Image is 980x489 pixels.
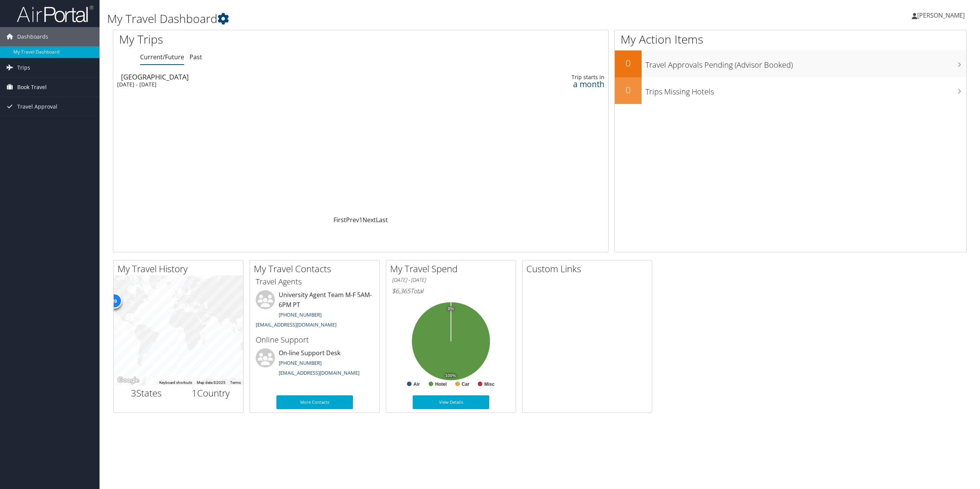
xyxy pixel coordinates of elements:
[413,395,489,409] a: View Details
[645,83,966,97] h3: Trips Missing Hotels
[496,81,604,88] div: a month
[159,380,192,385] button: Keyboard shortcuts
[121,73,431,80] div: [GEOGRAPHIC_DATA]
[615,83,642,96] h2: 0
[189,53,202,61] a: Past
[276,395,353,409] a: More Contacts
[615,57,642,70] h2: 0
[363,216,376,224] a: Next
[17,78,47,97] span: Book Travel
[413,382,420,387] text: Air
[615,31,966,47] h1: My Action Items
[116,375,141,385] img: Google
[448,307,454,311] tspan: 0%
[184,387,237,400] h2: Country
[116,375,141,385] a: Open this area in Google Maps (opens a new window)
[390,262,516,275] h2: My Travel Spend
[462,382,469,387] text: Car
[346,216,359,224] a: Prev
[256,276,374,287] h3: Travel Agents
[131,387,136,399] span: 3
[645,56,966,70] h3: Travel Approvals Pending (Advisor Booked)
[254,262,379,275] h2: My Travel Contacts
[484,382,495,387] text: Misc
[445,374,456,378] tspan: 100%
[333,216,346,224] a: First
[279,311,322,318] a: [PHONE_NUMBER]
[17,27,48,46] span: Dashboards
[496,74,604,81] div: Trip starts in
[256,321,336,328] a: [EMAIL_ADDRESS][DOMAIN_NAME]
[17,97,57,116] span: Travel Approval
[252,290,377,331] li: University Agent Team M-F 5AM-6PM PT
[252,348,377,380] li: On-line Support Desk
[392,276,510,284] h6: [DATE] - [DATE]
[615,50,966,77] a: 0Travel Approvals Pending (Advisor Booked)
[392,287,510,295] h6: Total
[526,262,652,275] h2: Custom Links
[197,380,225,385] span: Map data ©2025
[359,216,363,224] a: 1
[107,11,684,27] h1: My Travel Dashboard
[256,335,374,345] h3: Online Support
[17,5,93,23] img: airportal-logo.png
[192,387,197,399] span: 1
[119,387,173,400] h2: States
[117,81,427,88] div: [DATE] - [DATE]
[917,11,965,19] span: [PERSON_NAME]
[912,4,972,27] a: [PERSON_NAME]
[376,216,388,224] a: Last
[140,53,184,61] a: Current/Future
[279,359,322,366] a: [PHONE_NUMBER]
[615,77,966,104] a: 0Trips Missing Hotels
[17,58,30,77] span: Trips
[230,380,241,385] a: Terms (opens in new tab)
[107,293,122,309] div: 89
[119,31,396,47] h1: My Trips
[435,382,447,387] text: Hotel
[118,262,243,275] h2: My Travel History
[392,287,410,295] span: $6,365
[279,369,359,376] a: [EMAIL_ADDRESS][DOMAIN_NAME]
